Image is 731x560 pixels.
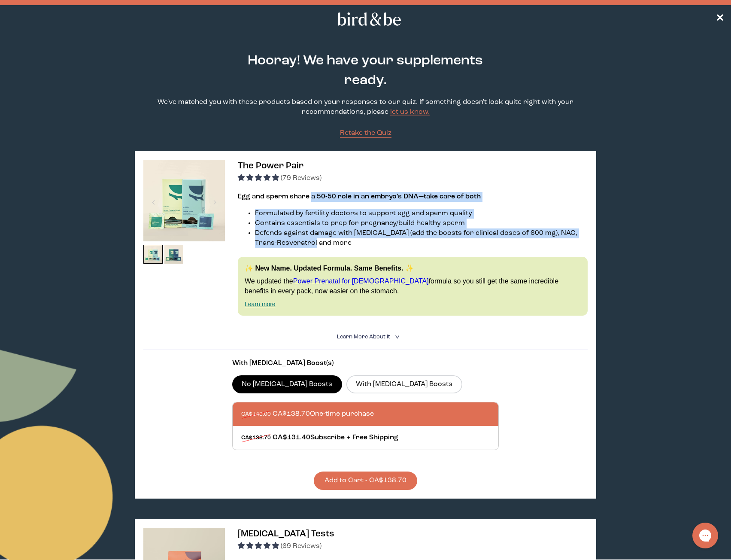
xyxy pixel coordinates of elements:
[245,265,414,272] strong: ✨ New Name. Updated Formula. Same Benefits. ✨
[716,12,724,27] a: ✕
[143,245,163,264] img: thumbnail image
[238,530,334,539] span: [MEDICAL_DATA] Tests
[337,333,394,341] summary: Learn More About it <
[232,375,342,393] label: No [MEDICAL_DATA] Boosts
[135,97,596,117] p: We've matched you with these products based on your responses to our quiz. If something doesn't l...
[314,472,417,490] button: Add to Cart - CA$138.70
[238,543,281,550] span: 4.96 stars
[255,228,588,248] li: Defends against damage with [MEDICAL_DATA] (add the boosts for clinical doses of 600 mg), NAC, Tr...
[245,301,276,307] a: Learn more
[392,335,400,339] i: <
[238,175,281,182] span: 4.92 stars
[238,193,481,200] strong: Egg and sperm share a 50-50 role in an embryo’s DNA—take care of both
[245,277,581,296] p: We updated the formula so you still get the same incredible benefits in every pack, now easier on...
[346,375,462,393] label: With [MEDICAL_DATA] Boosts
[716,14,724,24] span: ✕
[340,128,391,138] a: Retake the Quiz
[255,209,588,219] li: Formulated by fertility doctors to support egg and sperm quality
[255,219,588,228] li: Contains essentials to prep for pregnancy/build healthy sperm
[293,277,429,285] a: Power Prenatal for [DEMOGRAPHIC_DATA]
[337,334,390,340] span: Learn More About it
[281,543,322,550] span: (69 Reviews)
[164,245,184,264] img: thumbnail image
[238,161,303,170] span: The Power Pair
[688,520,722,551] iframe: Gorgias live chat messenger
[281,175,322,182] span: (79 Reviews)
[227,51,504,91] h2: Hooray! We have your supplements ready.
[390,109,430,116] a: let us know.
[143,160,225,241] img: thumbnail image
[340,130,391,137] span: Retake the Quiz
[232,359,499,368] p: With [MEDICAL_DATA] Boost(s)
